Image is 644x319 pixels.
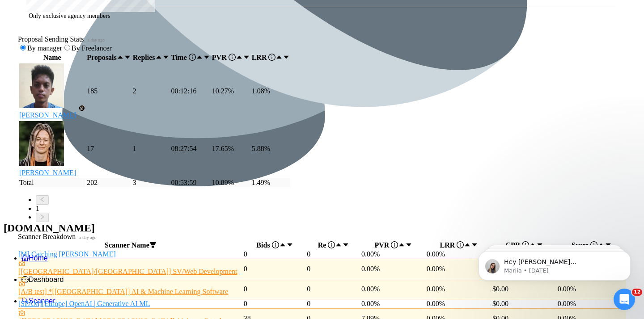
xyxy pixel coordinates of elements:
[398,241,405,248] span: caret-up
[492,299,557,308] td: $0.00
[328,241,335,248] span: info-circle
[361,259,426,279] td: 0.00%
[632,289,642,296] span: 12
[306,250,361,259] td: 0
[133,54,155,61] span: Replies
[19,63,64,108] img: AK
[21,248,640,269] li: Home
[374,241,398,249] span: PVR
[18,35,626,43] span: Proposal Sending Stats
[252,54,276,61] span: LRR
[189,54,196,61] span: info-circle
[426,299,492,308] td: 0.00%
[306,279,361,299] td: 0
[19,53,85,62] th: Name
[88,38,105,42] time: a day ago
[440,241,464,249] span: LRR
[19,121,85,177] a: IM[PERSON_NAME]
[268,54,275,61] span: info-circle
[155,54,162,61] span: caret-up
[272,241,279,248] span: info-circle
[283,54,290,61] span: caret-down
[39,197,45,202] span: left
[229,54,236,61] span: info-circle
[212,178,250,187] td: 10.89 %
[72,44,112,52] span: By Freelancer
[124,54,131,61] span: caret-down
[286,241,293,248] span: caret-down
[361,250,426,259] td: 0.00%
[64,45,70,50] input: By Freelancer
[29,13,110,19] span: Only exclusive agency members
[36,205,626,213] li: 1
[19,111,85,119] div: [PERSON_NAME]
[335,241,342,248] span: caret-up
[306,259,361,279] td: 0
[105,241,149,249] span: Scanner Name
[149,241,157,249] span: filter
[87,54,116,61] span: Proposals
[19,121,64,166] img: IM
[171,63,211,120] td: 00:12:16
[243,250,306,259] td: 0
[212,54,236,61] span: PVR
[36,205,39,212] a: 1
[171,121,211,177] td: 08:27:54
[171,54,196,61] span: Time
[149,241,157,248] span: filter
[279,241,286,248] span: caret-up
[36,213,626,222] li: Next Page
[162,54,169,61] span: caret-down
[117,54,124,61] span: caret-up
[405,241,412,248] span: caret-down
[465,232,644,295] iframe: Intercom notifications message
[36,213,49,222] button: right
[243,279,306,299] td: 0
[614,289,635,310] iframe: Intercom live chat
[20,45,26,50] input: By manager
[243,54,250,61] span: caret-down
[18,300,150,307] a: [SPAM][Europe] OpenAI | Generative AI ML
[21,297,55,305] a: searchScanner
[19,63,85,119] a: AK[PERSON_NAME]
[426,259,492,279] td: 0.00%
[27,44,62,52] span: By manager
[361,279,426,299] td: 0.00%
[243,299,306,308] td: 0
[29,297,55,305] span: Scanner
[318,241,335,249] span: Re
[36,195,49,205] button: left
[19,169,85,177] div: [PERSON_NAME]
[86,53,131,62] th: Proposals
[4,217,640,239] h1: [DOMAIN_NAME]
[426,250,492,259] td: 0.00%
[18,309,25,316] span: crown
[361,299,426,308] td: 0.00%
[256,241,279,249] span: Bids
[39,214,45,220] span: right
[79,105,85,111] img: gigradar-bm.png
[21,297,29,304] span: search
[306,299,361,308] td: 0
[342,241,349,248] span: caret-down
[18,288,243,296] a: [A/B test] *[[GEOGRAPHIC_DATA]] AI & Machine Learning Software
[212,121,250,177] td: 17.65%
[212,63,250,120] td: 10.27%
[79,235,96,240] time: a day ago
[36,195,626,205] li: Previous Page
[132,53,170,62] th: Replies
[196,54,203,61] span: caret-up
[426,279,492,299] td: 0.00%
[236,54,243,61] span: caret-up
[391,241,398,248] span: info-circle
[457,241,464,248] span: info-circle
[18,250,116,258] a: [M] Catching [PERSON_NAME]
[464,241,471,248] span: caret-up
[18,260,25,267] span: crown
[557,299,626,308] td: 0.00%
[203,54,210,61] span: caret-down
